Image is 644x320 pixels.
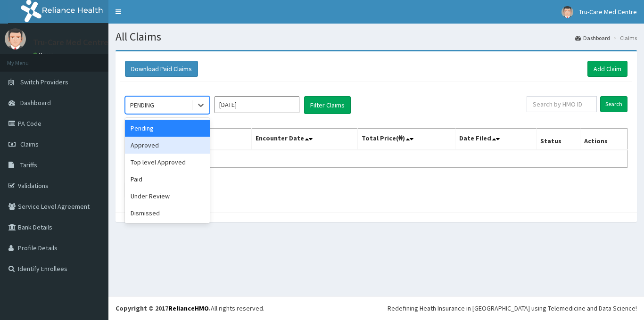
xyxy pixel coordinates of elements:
[455,129,537,150] th: Date Filed
[611,34,637,42] li: Claims
[33,51,56,58] a: Online
[125,171,210,188] div: Paid
[252,129,357,150] th: Encounter Date
[600,96,627,112] input: Search
[575,34,610,42] a: Dashboard
[20,140,39,148] span: Claims
[20,78,68,86] span: Switch Providers
[20,161,37,169] span: Tariffs
[357,129,455,150] th: Total Price(₦)
[579,8,637,16] span: Tru-Care Med Centre
[215,96,299,113] input: Select Month and Year
[537,129,580,150] th: Status
[125,154,210,171] div: Top level Approved
[116,304,211,312] strong: Copyright © 2017 .
[5,28,26,49] img: User Image
[130,100,154,110] div: PENDING
[33,38,108,47] p: Tru-Care Med Centre
[125,205,210,222] div: Dismissed
[20,98,51,107] span: Dashboard
[587,61,627,77] a: Add Claim
[125,137,210,154] div: Approved
[580,129,627,150] th: Actions
[125,188,210,205] div: Under Review
[304,96,351,114] button: Filter Claims
[527,96,597,112] input: Search by HMO ID
[108,296,644,320] footer: All rights reserved.
[168,304,209,312] a: RelianceHMO
[388,304,637,313] div: Redefining Heath Insurance in [GEOGRAPHIC_DATA] using Telemedicine and Data Science!
[116,31,637,43] h1: All Claims
[125,120,210,137] div: Pending
[561,6,573,18] img: User Image
[125,61,198,77] button: Download Paid Claims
